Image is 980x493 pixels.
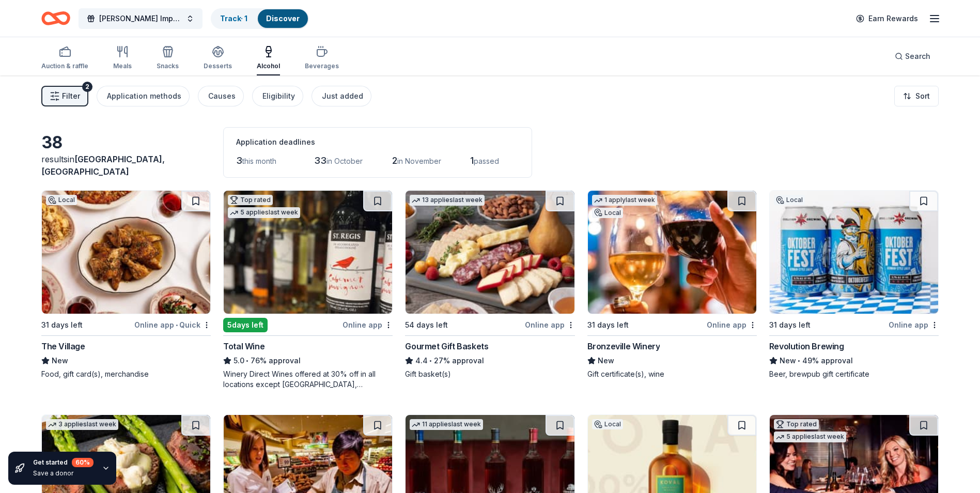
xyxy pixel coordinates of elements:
img: Image for Revolution Brewing [770,191,938,314]
div: Online app [343,318,393,331]
span: [GEOGRAPHIC_DATA], [GEOGRAPHIC_DATA] [41,154,165,177]
button: Beverages [305,41,339,75]
img: Image for Bronzeville Winery [588,191,756,314]
div: 1 apply last week [592,195,657,206]
span: passed [474,157,499,165]
button: Eligibility [252,86,303,106]
span: [PERSON_NAME] Impact Fall Gala [99,12,182,25]
span: 5.0 [234,355,244,367]
a: Track· 1 [220,14,247,23]
div: Revolution Brewing [769,340,844,352]
div: Meals [113,62,132,70]
a: Discover [266,14,300,23]
div: Auction & raffle [41,62,88,70]
button: Auction & raffle [41,41,88,75]
div: 49% approval [769,355,939,367]
div: Causes [208,90,236,102]
div: Online app Quick [134,318,211,331]
span: this month [242,157,276,165]
div: Winery Direct Wines offered at 30% off in all locations except [GEOGRAPHIC_DATA], [GEOGRAPHIC_DAT... [223,369,393,390]
span: in October [326,157,363,165]
div: Online app [707,318,757,331]
span: • [798,357,800,365]
span: Filter [62,90,80,102]
div: 60 % [72,458,94,467]
div: Gourmet Gift Baskets [405,340,488,352]
div: results [41,153,211,178]
button: Application methods [97,86,190,106]
span: in November [397,157,441,165]
span: New [52,355,68,367]
div: Local [592,208,623,218]
button: Meals [113,41,132,75]
div: 3 applies last week [46,419,118,430]
button: Snacks [157,41,179,75]
div: 31 days left [769,319,811,331]
div: Beer, brewpub gift certificate [769,369,939,379]
div: Local [46,195,77,205]
a: Image for Bronzeville Winery1 applylast weekLocal31 days leftOnline appBronzeville WineryNewGift ... [587,190,757,379]
span: 1 [470,155,474,166]
a: Image for The Village Local31 days leftOnline app•QuickThe VillageNewFood, gift card(s), merchandise [41,190,211,379]
span: Sort [915,90,930,102]
div: The Village [41,340,85,352]
span: 33 [314,155,326,166]
button: Desserts [204,41,232,75]
div: Snacks [157,62,179,70]
button: Sort [894,86,939,106]
button: [PERSON_NAME] Impact Fall Gala [79,8,203,29]
div: Just added [322,90,363,102]
span: Search [905,50,930,63]
div: Application methods [107,90,181,102]
div: 5 days left [223,318,268,332]
div: 13 applies last week [410,195,485,206]
div: Top rated [774,419,819,429]
span: 3 [236,155,242,166]
a: Image for Revolution BrewingLocal31 days leftOnline appRevolution BrewingNew•49% approvalBeer, br... [769,190,939,379]
span: 2 [392,155,397,166]
span: 4.4 [415,355,428,367]
div: Online app [889,318,939,331]
div: 31 days left [587,319,629,331]
div: Save a donor [33,469,94,477]
span: in [41,154,165,177]
span: • [246,357,249,365]
div: Food, gift card(s), merchandise [41,369,211,379]
span: New [598,355,614,367]
div: Total Wine [223,340,265,352]
div: 38 [41,132,211,153]
button: Track· 1Discover [211,8,309,29]
span: New [780,355,796,367]
img: Image for The Village [42,191,210,314]
button: Search [886,46,939,67]
a: Home [41,6,70,30]
div: 11 applies last week [410,419,483,430]
button: Filter2 [41,86,88,106]
img: Image for Total Wine [224,191,392,314]
button: Just added [312,86,371,106]
img: Image for Gourmet Gift Baskets [406,191,574,314]
div: 5 applies last week [228,207,300,218]
div: 2 [82,82,92,92]
div: Top rated [228,195,273,205]
div: Get started [33,458,94,467]
div: Beverages [305,62,339,70]
div: 54 days left [405,319,448,331]
div: Alcohol [257,62,280,70]
div: Eligibility [262,90,295,102]
button: Causes [198,86,244,106]
div: Gift certificate(s), wine [587,369,757,379]
div: Gift basket(s) [405,369,574,379]
div: 27% approval [405,355,574,367]
div: 76% approval [223,355,393,367]
div: Local [592,419,623,429]
div: Online app [525,318,575,331]
div: Desserts [204,62,232,70]
span: • [430,357,432,365]
a: Image for Total WineTop rated5 applieslast week5days leftOnline appTotal Wine5.0•76% approvalWine... [223,190,393,390]
div: Local [774,195,805,205]
span: • [176,321,178,329]
div: 31 days left [41,319,83,331]
div: Application deadlines [236,136,519,148]
div: Bronzeville Winery [587,340,660,352]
